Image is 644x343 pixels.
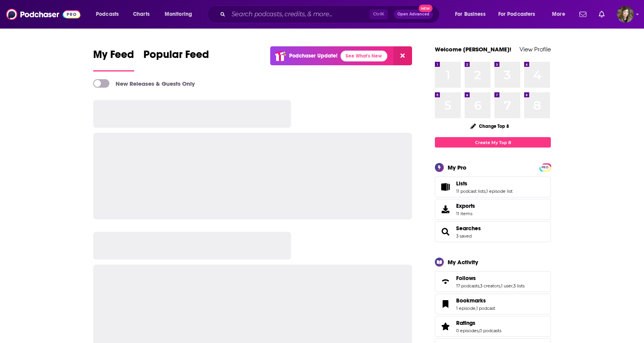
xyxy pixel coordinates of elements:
[435,221,551,242] span: Searches
[438,276,453,287] a: Follows
[456,306,475,311] a: 1 episode
[500,283,501,289] span: ,
[540,165,550,170] span: PRO
[435,137,551,148] a: Create My Top 8
[438,204,453,215] span: Exports
[438,299,453,309] a: Bookmarks
[486,188,513,194] a: 1 episode list
[456,275,525,282] a: Follows
[456,328,479,333] a: 0 episodes
[479,328,501,333] a: 0 podcasts
[540,164,550,170] a: PRO
[370,9,388,19] span: Ctrl K
[435,316,551,337] span: Ratings
[456,202,475,209] span: Exports
[513,283,513,289] span: ,
[165,9,192,20] span: Monitoring
[456,180,513,187] a: Lists
[501,283,513,289] a: 1 user
[228,8,370,20] input: Search podcasts, credits, & more...
[6,7,80,22] img: Podchaser - Follow, Share and Rate Podcasts
[456,211,475,216] span: 11 items
[456,297,486,304] span: Bookmarks
[466,121,514,131] button: Change Top 8
[479,328,479,333] span: ,
[93,48,134,71] a: My Feed
[456,275,476,282] span: Follows
[448,164,467,171] div: My Pro
[159,8,202,20] button: open menu
[438,226,453,237] a: Searches
[456,180,467,187] span: Lists
[289,53,337,59] p: Podchaser Update!
[547,8,575,20] button: open menu
[456,297,495,304] a: Bookmarks
[617,6,634,23] button: Show profile menu
[215,5,447,23] div: Search podcasts, credits, & more...
[456,225,481,232] a: Searches
[128,8,154,20] a: Charts
[438,182,453,192] a: Lists
[143,48,209,66] span: Popular Feed
[475,306,476,311] span: ,
[435,46,511,53] a: Welcome [PERSON_NAME]!
[479,283,480,289] span: ,
[498,9,535,20] span: For Podcasters
[96,9,119,20] span: Podcasts
[397,12,429,16] span: Open Advanced
[456,233,472,239] a: 3 saved
[576,8,589,21] a: Show notifications dropdown
[435,199,551,220] a: Exports
[143,48,209,71] a: Popular Feed
[486,188,486,194] span: ,
[596,8,608,21] a: Show notifications dropdown
[133,9,150,20] span: Charts
[450,8,495,20] button: open menu
[617,6,634,23] img: User Profile
[456,319,475,326] span: Ratings
[93,48,134,66] span: My Feed
[552,9,565,20] span: More
[520,46,551,53] a: View Profile
[90,8,129,20] button: open menu
[476,306,495,311] a: 1 podcast
[438,321,453,332] a: Ratings
[435,177,551,197] span: Lists
[617,6,634,23] span: Logged in as ElizabethHawkins
[435,271,551,292] span: Follows
[435,294,551,314] span: Bookmarks
[480,283,500,289] a: 3 creators
[456,188,486,194] a: 11 podcast lists
[513,283,525,289] a: 3 lists
[394,10,433,19] button: Open AdvancedNew
[456,283,479,289] a: 17 podcasts
[93,79,195,88] a: New Releases & Guests Only
[456,319,501,326] a: Ratings
[455,9,486,20] span: For Business
[419,5,433,12] span: New
[448,258,478,266] div: My Activity
[341,51,387,61] a: See What's New
[493,8,547,20] button: open menu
